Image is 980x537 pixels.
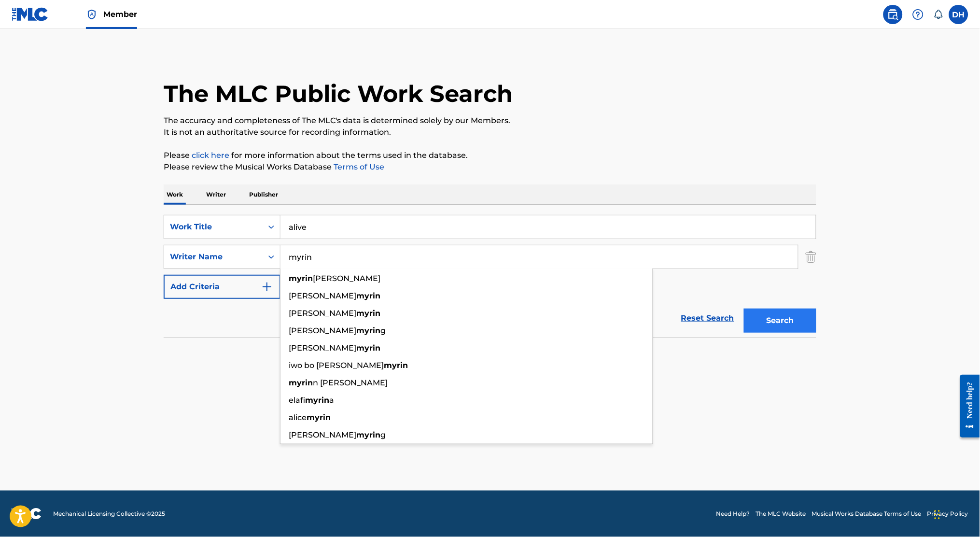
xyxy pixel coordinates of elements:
[912,9,924,20] img: help
[949,5,968,24] div: User Menu
[289,309,356,318] span: [PERSON_NAME]
[164,184,186,205] p: Work
[380,326,386,335] span: g
[246,184,281,205] p: Publisher
[164,127,816,138] p: It is not an authoritative source for recording information.
[307,413,331,422] strong: myrin
[86,9,98,20] img: Top Rightsholder
[927,509,968,518] a: Privacy Policy
[289,413,307,422] span: alice
[289,361,384,370] span: iwo bo [PERSON_NAME]
[192,151,229,160] a: click here
[934,10,943,19] div: Notifications
[289,343,356,353] span: [PERSON_NAME]
[313,378,388,387] span: n [PERSON_NAME]
[170,221,257,233] div: Work Title
[756,509,806,518] a: The MLC Website
[887,9,899,20] img: search
[332,162,384,171] a: Terms of Use
[12,7,49,21] img: MLC Logo
[744,309,816,333] button: Search
[289,396,305,405] span: elafi
[170,251,257,263] div: Writer Name
[356,326,380,335] strong: myrin
[883,5,903,24] a: Public Search
[164,150,816,161] p: Please for more information about the terms used in the database.
[909,5,928,24] div: Help
[716,509,750,518] a: Need Help?
[203,184,229,205] p: Writer
[12,508,42,520] img: logo
[806,245,816,269] img: Delete Criterion
[53,509,165,518] span: Mechanical Licensing Collective © 2025
[164,275,280,299] button: Add Criteria
[384,361,408,370] strong: myrin
[356,291,380,300] strong: myrin
[289,326,356,335] span: [PERSON_NAME]
[932,491,980,537] iframe: Chat Widget
[356,309,380,318] strong: myrin
[305,396,329,405] strong: myrin
[329,396,334,405] span: a
[164,79,513,108] h1: The MLC Public Work Search
[935,500,940,529] div: Drag
[812,509,922,518] a: Musical Works Database Terms of Use
[380,430,386,439] span: g
[164,215,816,338] form: Search Form
[289,291,356,300] span: [PERSON_NAME]
[356,430,380,439] strong: myrin
[356,343,380,353] strong: myrin
[289,274,313,283] strong: myrin
[676,308,739,329] a: Reset Search
[261,281,273,293] img: 9d2ae6d4665cec9f34b9.svg
[313,274,380,283] span: [PERSON_NAME]
[164,161,816,173] p: Please review the Musical Works Database
[289,430,356,439] span: [PERSON_NAME]
[289,378,313,387] strong: myrin
[953,367,980,445] iframe: Resource Center
[103,9,137,20] span: Member
[164,115,816,127] p: The accuracy and completeness of The MLC's data is determined solely by our Members.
